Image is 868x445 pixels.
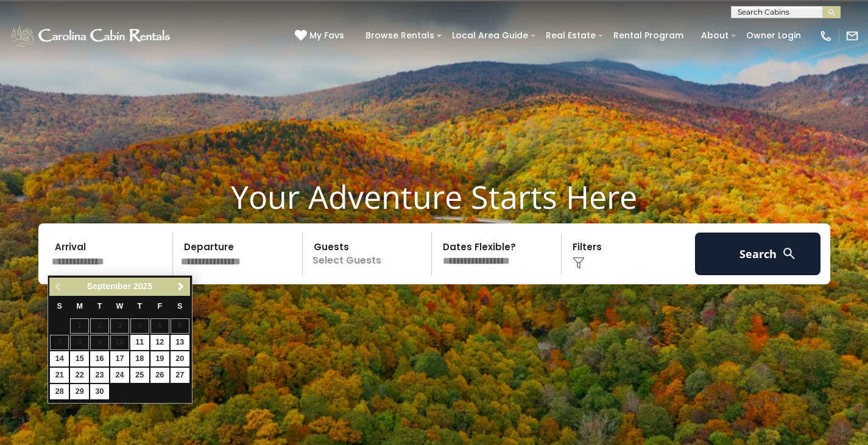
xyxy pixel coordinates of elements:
[50,384,69,399] a: 28
[50,368,69,383] a: 21
[171,335,189,350] a: 13
[446,26,534,45] a: Local Area Guide
[295,29,347,43] a: My Favs
[70,368,89,383] a: 22
[97,302,102,310] span: Tuesday
[50,351,69,366] a: 14
[150,368,169,383] a: 26
[110,368,129,383] a: 24
[90,384,109,399] a: 30
[845,29,859,43] img: mail-regular-white.png
[90,351,109,366] a: 16
[171,368,189,383] a: 27
[782,246,797,261] img: search-regular-white.png
[309,29,344,42] span: My Favs
[110,351,129,366] a: 17
[157,302,162,310] span: Friday
[133,281,152,291] span: 2025
[174,279,189,295] a: Next
[171,351,189,366] a: 20
[57,302,62,310] span: Sunday
[607,26,690,45] a: Rental Program
[9,178,859,215] h1: Your Adventure Starts Here
[150,335,169,350] a: 12
[359,26,440,45] a: Browse Rentals
[306,233,432,275] p: Select Guests
[177,302,182,310] span: Saturday
[130,351,149,366] a: 18
[695,26,735,45] a: About
[76,302,83,310] span: Monday
[740,26,807,45] a: Owner Login
[138,302,143,310] span: Thursday
[70,384,89,399] a: 29
[87,281,131,291] span: September
[819,29,833,43] img: phone-regular-white.png
[130,368,149,383] a: 25
[130,335,149,350] a: 11
[573,257,585,269] img: filter--v1.png
[9,24,174,48] img: White-1-1-2.png
[540,26,602,45] a: Real Estate
[695,233,821,275] button: Search
[176,282,186,292] span: Next
[116,302,124,310] span: Wednesday
[150,351,169,366] a: 19
[70,351,89,366] a: 15
[90,368,109,383] a: 23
